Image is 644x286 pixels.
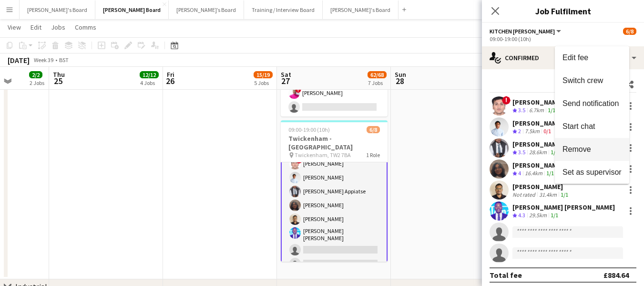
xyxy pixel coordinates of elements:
button: Switch crew [555,69,629,92]
button: Start chat [555,115,629,138]
span: Send notification [562,99,619,107]
button: Edit fee [555,46,629,69]
span: Set as supervisor [562,168,622,176]
span: Switch crew [562,76,603,85]
button: Send notification [555,92,629,115]
span: Remove [562,145,591,153]
span: Start chat [562,122,595,130]
span: Edit fee [562,53,588,62]
button: Set as supervisor [555,161,629,184]
button: Remove [555,138,629,161]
